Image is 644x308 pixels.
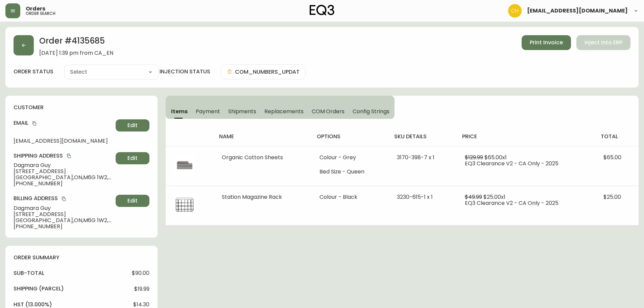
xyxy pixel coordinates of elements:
[171,108,188,115] span: Items
[397,193,433,201] span: 3230-615-1 x 1
[310,5,335,16] img: logo
[465,160,558,167] span: EQ3 Clearance V2 - CA Only - 2025
[132,270,149,276] span: $90.00
[14,285,64,292] h4: Shipping ( Parcel )
[116,119,149,132] button: Edit
[127,155,138,162] span: Edit
[14,223,113,230] span: [PHONE_NUMBER]
[14,174,113,181] span: [GEOGRAPHIC_DATA] , ON , M6G 1W2 , CA
[116,152,149,164] button: Edit
[127,197,138,205] span: Edit
[319,169,381,175] li: Bed Size - Queen
[522,35,571,50] button: Print Invoice
[465,193,482,201] span: $49.99
[14,269,44,277] h4: sub-total
[14,254,149,261] h4: order summary
[26,6,45,11] span: Orders
[317,133,383,140] h4: options
[116,195,149,207] button: Edit
[319,194,381,200] li: Colour - Black
[394,133,451,140] h4: sku details
[219,133,306,140] h4: name
[134,286,149,292] span: $19.99
[312,108,345,115] span: COM Orders
[353,108,389,115] span: Config Strings
[127,122,138,129] span: Edit
[603,153,621,161] span: $65.00
[14,168,113,174] span: [STREET_ADDRESS]
[508,4,522,18] img: 6288462cea190ebb98a2c2f3c744dd7e
[14,138,113,144] span: [EMAIL_ADDRESS][DOMAIN_NAME]
[465,199,558,207] span: EQ3 Clearance V2 - CA Only - 2025
[397,153,434,161] span: 3170-398-7 x 1
[66,152,72,159] button: copy
[527,8,628,14] span: [EMAIL_ADDRESS][DOMAIN_NAME]
[222,153,283,161] span: Organic Cotton Sheets
[483,193,505,201] span: $25.00 x 1
[14,119,113,127] h4: Email
[14,104,149,111] h4: customer
[133,302,149,308] span: $14.30
[264,108,303,115] span: Replacements
[14,68,53,75] label: order status
[14,217,113,223] span: [GEOGRAPHIC_DATA] , ON , M6G 1W2 , CA
[14,152,113,160] h4: Shipping Address
[14,162,113,168] span: Dagmara Guy
[14,181,113,187] span: [PHONE_NUMBER]
[462,133,590,140] h4: price
[61,195,67,202] button: copy
[222,193,282,201] span: Station Magazine Rack
[39,50,113,56] span: [DATE] 1:39 pm from CA_EN
[14,205,113,211] span: Dagmara Guy
[603,193,621,201] span: $25.00
[228,108,257,115] span: Shipments
[174,194,195,216] img: b7d9396d-8faf-4a9c-997f-32d9b11bb0de.jpg
[319,155,381,161] li: Colour - Grey
[31,120,38,127] button: copy
[39,35,113,50] h2: Order # 4135685
[174,155,195,176] img: aa3e9214-8e9f-418c-835a-5d092166dbdbOptional[Organic-Cotton-Queen-Grey-Bed-Sheets].jpg
[14,211,113,217] span: [STREET_ADDRESS]
[14,195,113,202] h4: Billing Address
[26,11,55,16] h5: order search
[196,108,220,115] span: Payment
[160,68,210,75] h4: injection status
[530,39,563,46] span: Print Invoice
[601,133,633,140] h4: total
[465,153,483,161] span: $129.99
[484,153,507,161] span: $65.00 x 1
